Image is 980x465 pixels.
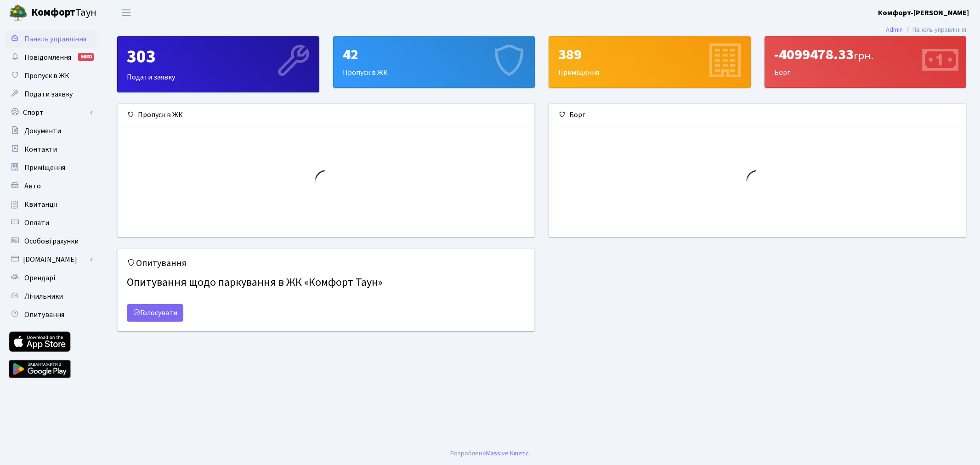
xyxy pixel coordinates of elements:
a: Опитування [5,306,96,324]
div: 6680 [78,53,94,61]
span: Таун [31,5,96,21]
img: logo.png [9,4,28,22]
b: Комфорт-[PERSON_NAME] [878,8,969,18]
div: Приміщення [549,37,750,87]
a: Комфорт-[PERSON_NAME] [878,7,969,18]
h4: Опитування щодо паркування в ЖК «Комфорт Таун» [127,272,525,293]
h5: Опитування [127,258,525,269]
a: Контакти [5,140,96,159]
a: Приміщення [5,159,96,177]
span: Панель управління [24,34,86,44]
div: . [450,448,530,459]
span: Приміщення [24,163,65,173]
a: 42Пропуск в ЖК [333,36,535,88]
div: Пропуск в ЖК [334,37,535,87]
a: Голосувати [127,304,183,322]
a: Авто [5,177,96,195]
a: 389Приміщення [549,36,751,88]
div: -4099478.33 [774,46,957,63]
a: Лічильники [5,287,96,306]
div: 42 [343,46,526,63]
a: Повідомлення6680 [5,48,96,67]
span: Лічильники [24,291,63,301]
span: Авто [24,181,41,191]
div: 389 [558,46,741,63]
div: Пропуск в ЖК [118,104,534,126]
a: [DOMAIN_NAME] [5,250,96,269]
a: Документи [5,122,96,140]
a: Орендарі [5,269,96,287]
div: 303 [127,46,310,68]
a: Панель управління [5,30,96,48]
a: Подати заявку [5,85,96,103]
div: Подати заявку [118,37,319,92]
span: Документи [24,126,61,136]
span: Пропуск в ЖК [24,71,69,81]
a: Особові рахунки [5,232,96,250]
a: Пропуск в ЖК [5,67,96,85]
span: Квитанції [24,199,58,210]
a: Квитанції [5,195,96,214]
div: Борг [549,104,966,126]
a: Massive Kinetic [486,448,529,458]
span: Контакти [24,144,57,154]
a: Спорт [5,103,96,122]
span: Орендарі [24,273,55,283]
nav: breadcrumb [872,20,980,40]
button: Переключити навігацію [115,5,138,20]
span: грн. [854,48,873,64]
span: Повідомлення [24,52,71,62]
div: Борг [765,37,966,87]
span: Подати заявку [24,89,73,99]
a: Розроблено [450,448,486,458]
span: Особові рахунки [24,236,79,246]
a: Оплати [5,214,96,232]
li: Панель управління [903,25,966,35]
span: Опитування [24,310,64,320]
span: Оплати [24,218,49,228]
a: Admin [886,25,903,34]
a: 303Подати заявку [117,36,319,92]
b: Комфорт [31,5,75,20]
